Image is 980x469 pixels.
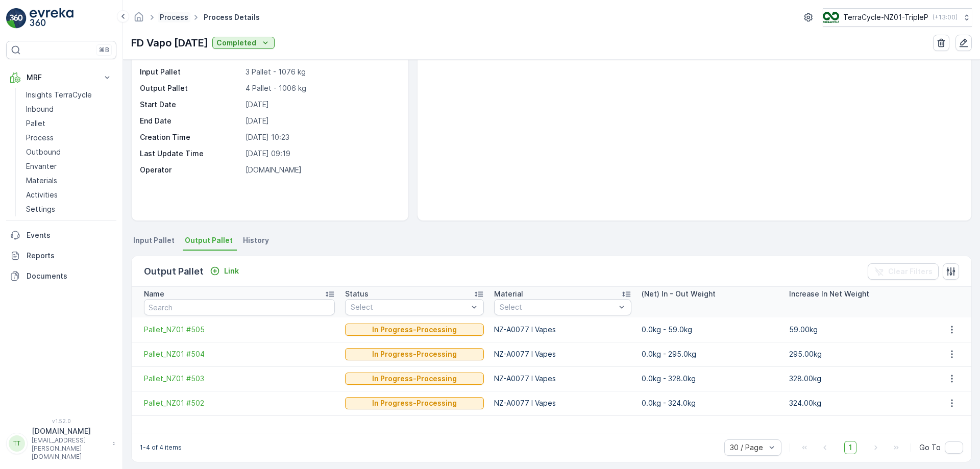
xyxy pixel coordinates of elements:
p: [DATE] [246,116,398,126]
p: Input Pallet [140,67,241,77]
a: Reports [6,245,116,266]
a: Pallet_NZ01 #503 [144,374,335,384]
a: Pallet [22,116,116,131]
p: Start Date [140,100,241,110]
p: Inbound [26,104,54,114]
button: In Progress-Processing [345,397,484,409]
img: TC_7kpGtVS.png [823,12,839,23]
p: Link [224,266,239,276]
p: Operator [140,165,241,175]
p: Activities [26,190,58,200]
p: Reports [27,251,112,261]
span: Output Pallet [185,235,233,245]
p: Envanter [26,161,57,171]
p: [DOMAIN_NAME] [246,165,398,175]
a: Pallet_NZ01 #504 [144,349,335,359]
p: TerraCycle-NZ01-TripleP [843,12,928,22]
p: Process [26,133,54,143]
p: 0.0kg - 59.0kg [642,325,779,335]
button: In Progress-Processing [345,348,484,360]
p: Insights TerraCycle [26,90,92,100]
p: NZ-A0077 I Vapes [494,325,631,335]
a: Envanter [22,159,116,174]
p: 0.0kg - 324.0kg [642,398,779,408]
p: Creation Time [140,132,241,142]
p: [EMAIL_ADDRESS][PERSON_NAME][DOMAIN_NAME] [32,436,107,461]
a: Inbound [22,102,116,116]
a: Homepage [133,15,144,24]
a: Process [22,131,116,145]
a: Outbound [22,145,116,159]
p: Last Update Time [140,149,241,159]
a: Settings [22,202,116,216]
p: 1-4 of 4 items [140,443,182,452]
span: History [243,235,269,245]
a: Pallet_NZ01 #502 [144,398,335,408]
a: Activities [22,188,116,202]
button: Link [206,265,243,277]
button: TT[DOMAIN_NAME][EMAIL_ADDRESS][PERSON_NAME][DOMAIN_NAME] [6,426,116,461]
p: Output Pallet [140,83,241,93]
span: Process Details [202,12,262,22]
p: Select [351,302,468,312]
p: ⌘B [99,46,109,54]
p: In Progress-Processing [372,374,457,384]
p: NZ-A0077 I Vapes [494,349,631,359]
span: v 1.52.0 [6,418,116,424]
p: End Date [140,116,241,126]
img: logo [6,8,27,29]
p: MRF [27,72,96,83]
span: Input Pallet [133,235,175,245]
input: Search [144,299,335,315]
p: In Progress-Processing [372,398,457,408]
p: Completed [216,38,256,48]
span: Go To [919,442,941,453]
p: Outbound [26,147,61,157]
p: Material [494,289,523,299]
p: 0.0kg - 295.0kg [642,349,779,359]
button: Completed [212,37,275,49]
p: Materials [26,176,57,186]
p: Settings [26,204,55,214]
p: In Progress-Processing [372,349,457,359]
p: 3 Pallet - 1076 kg [246,67,398,77]
p: NZ-A0077 I Vapes [494,398,631,408]
p: Documents [27,271,112,281]
a: Insights TerraCycle [22,88,116,102]
p: 324.00kg [789,398,926,408]
p: Status [345,289,369,299]
button: MRF [6,67,116,88]
a: Documents [6,266,116,286]
p: [DOMAIN_NAME] [32,426,107,436]
img: logo_light-DOdMpM7g.png [30,8,73,29]
p: Increase In Net Weight [789,289,869,299]
p: [DATE] 10:23 [246,132,398,142]
span: 1 [844,441,856,454]
p: In Progress-Processing [372,325,457,335]
a: Materials [22,174,116,188]
a: Events [6,225,116,245]
p: 59.00kg [789,325,926,335]
button: Clear Filters [868,263,939,280]
p: NZ-A0077 I Vapes [494,374,631,384]
button: TerraCycle-NZ01-TripleP(+13:00) [823,8,972,27]
p: FD Vapo [DATE] [131,35,208,51]
p: 0.0kg - 328.0kg [642,374,779,384]
button: In Progress-Processing [345,324,484,336]
p: [DATE] [246,100,398,110]
p: Output Pallet [144,264,204,279]
p: 4 Pallet - 1006 kg [246,83,398,93]
a: Pallet_NZ01 #505 [144,325,335,335]
p: [DATE] 09:19 [246,149,398,159]
p: Pallet [26,118,45,129]
p: Name [144,289,164,299]
a: Process [160,13,188,21]
p: (Net) In - Out Weight [642,289,716,299]
button: In Progress-Processing [345,373,484,385]
p: Select [500,302,616,312]
p: Clear Filters [888,266,933,277]
p: ( +13:00 ) [933,13,958,21]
